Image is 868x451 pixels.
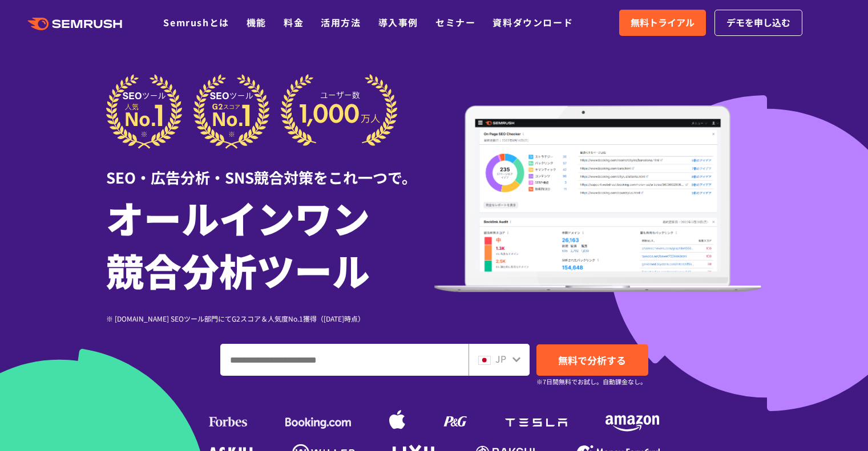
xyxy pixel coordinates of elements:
[492,15,573,29] a: 資料ダウンロード
[247,15,267,29] a: 機能
[619,10,706,36] a: 無料トライアル
[726,15,790,30] span: デモを申し込む
[378,15,418,29] a: 導入事例
[631,15,695,30] span: 無料トライアル
[558,353,626,367] span: 無料で分析する
[495,352,506,365] span: JP
[714,10,802,36] a: デモを申し込む
[106,313,434,324] div: ※ [DOMAIN_NAME] SEOツール部門にてG2スコア＆人気度No.1獲得（[DATE]時点）
[536,344,648,376] a: 無料で分析する
[163,15,229,29] a: Semrushとは
[106,149,434,188] div: SEO・広告分析・SNS競合対策をこれ一つで。
[221,344,468,375] input: ドメイン、キーワードまたはURLを入力してください
[106,191,434,296] h1: オールインワン 競合分析ツール
[435,15,475,29] a: セミナー
[321,15,361,29] a: 活用方法
[536,376,647,387] small: ※7日間無料でお試し。自動課金なし。
[284,15,304,29] a: 料金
